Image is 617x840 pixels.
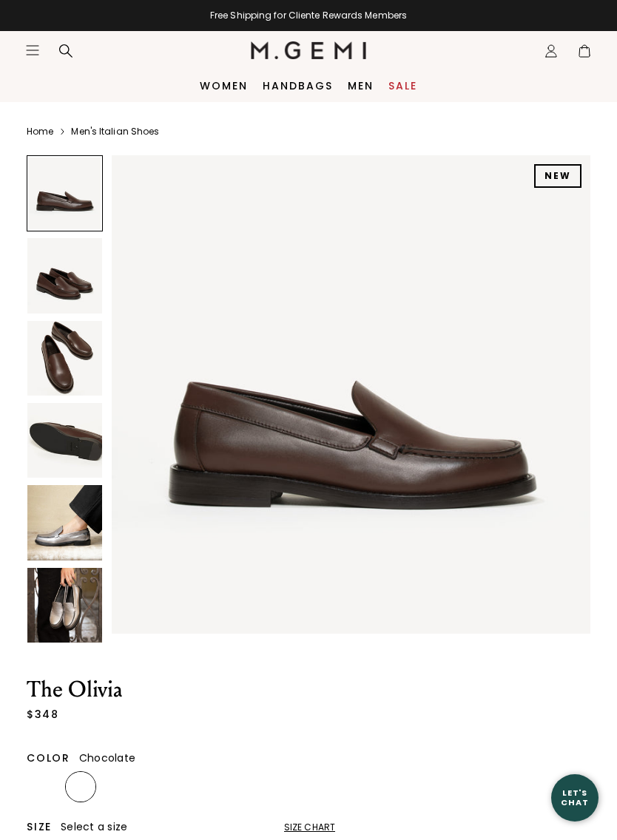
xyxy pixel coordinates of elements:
div: NEW [534,164,581,188]
div: Size Chart [284,822,335,833]
span: Chocolate [79,751,135,765]
img: The Olivia [27,321,102,396]
img: The Olivia [112,155,590,634]
img: Black [29,773,55,800]
img: Chocolate [67,773,94,800]
h1: The Olivia [27,679,335,701]
img: The Olivia [27,238,102,313]
h2: Size [27,821,52,833]
a: Home [27,126,53,138]
img: Gunmetal [106,773,132,800]
h2: Color [27,752,70,764]
a: Men [348,80,374,92]
a: Women [200,80,248,92]
span: Select a size [61,819,127,834]
img: The Olivia [27,568,102,643]
a: Sale [388,80,417,92]
img: The Olivia [27,485,102,560]
img: M.Gemi [251,41,367,59]
div: $348 [27,707,58,722]
a: Handbags [263,80,333,92]
img: Black and White [144,773,171,800]
a: Men's Italian Shoes [71,126,159,138]
button: Open site menu [25,43,40,58]
div: Let's Chat [551,788,599,807]
img: The Olivia [27,403,102,478]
